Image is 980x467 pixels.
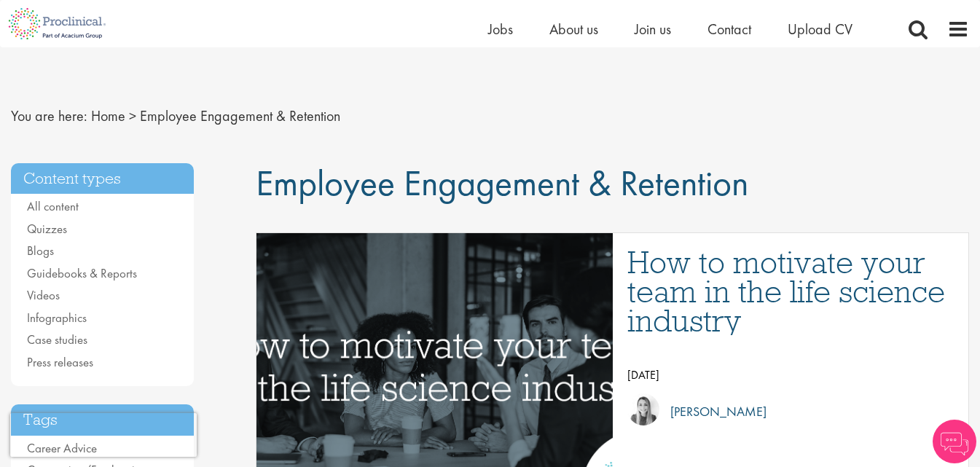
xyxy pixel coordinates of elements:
a: Case studies [27,331,87,348]
a: breadcrumb link [91,106,125,125]
span: You are here: [11,106,87,125]
h3: Content types [11,163,194,195]
iframe: reCAPTCHA [10,413,197,457]
a: Blogs [27,243,54,259]
span: Employee Engagement & Retention [140,106,340,125]
span: Employee Engagement & Retention [256,160,748,206]
a: All content [27,198,79,214]
a: How to motivate your team in the life science industry [627,248,954,335]
img: Chatbot [933,420,976,463]
h3: Tags [11,404,194,436]
a: Upload CV [788,20,852,39]
a: Join us [635,20,671,39]
p: [PERSON_NAME] [659,401,767,423]
a: Quizzes [27,221,67,237]
p: [DATE] [627,364,954,386]
img: Hannah Burke [627,393,659,425]
span: > [129,106,136,125]
a: Guidebooks & Reports [27,265,137,281]
a: Press releases [27,354,93,370]
a: About us [549,20,598,39]
a: Hannah Burke [PERSON_NAME] [627,393,954,430]
a: Contact [707,20,751,39]
a: Videos [27,287,60,303]
a: Jobs [488,20,513,39]
a: Infographics [27,310,87,326]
